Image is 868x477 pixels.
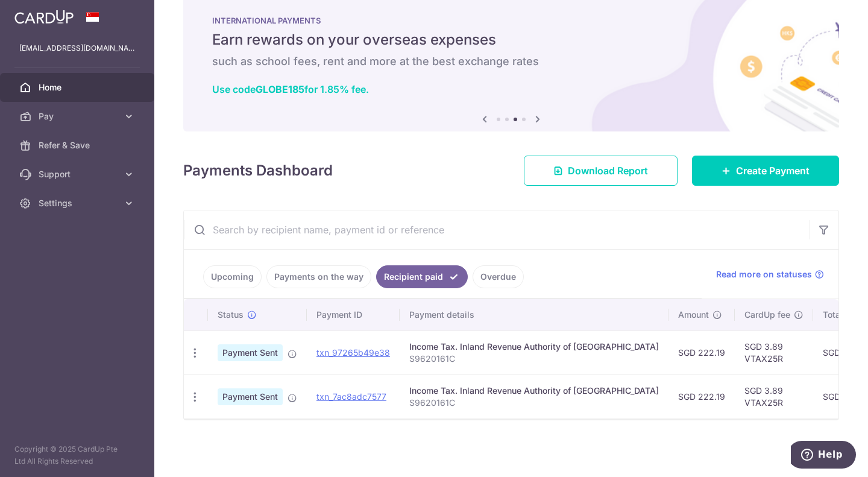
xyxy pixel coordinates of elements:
p: S9620161C [409,397,659,409]
span: Create Payment [736,163,810,178]
a: Upcoming [203,265,262,288]
h5: Earn rewards on your overseas expenses [212,30,810,49]
th: Payment ID [307,299,400,330]
a: Overdue [473,265,524,288]
input: Search by recipient name, payment id or reference [184,210,810,249]
b: GLOBE185 [256,83,304,95]
td: SGD 3.89 VTAX25R [735,330,813,374]
p: S9620161C [409,353,659,365]
p: [EMAIL_ADDRESS][DOMAIN_NAME] [19,42,135,54]
iframe: Opens a widget where you can find more information [791,441,856,471]
div: Income Tax. Inland Revenue Authority of [GEOGRAPHIC_DATA] [409,341,659,353]
span: Settings [39,197,118,209]
td: SGD 3.89 VTAX25R [735,374,813,419]
img: CardUp [14,10,74,24]
div: Income Tax. Inland Revenue Authority of [GEOGRAPHIC_DATA] [409,385,659,397]
a: txn_97265b49e38 [316,347,390,358]
a: txn_7ac8adc7577 [316,391,386,402]
span: CardUp fee [744,309,790,321]
a: Use codeGLOBE185for 1.85% fee. [212,83,369,95]
span: Refer & Save [39,139,118,151]
span: Payment Sent [218,388,283,405]
td: SGD 222.19 [668,330,735,374]
span: Support [39,168,118,180]
h6: such as school fees, rent and more at the best exchange rates [212,54,810,69]
span: Total amt. [823,309,863,321]
td: SGD 222.19 [668,374,735,419]
a: Recipient paid [376,265,468,288]
a: Read more on statuses [716,268,824,280]
a: Create Payment [692,156,839,186]
span: Home [39,81,118,93]
p: INTERNATIONAL PAYMENTS [212,16,810,25]
span: Read more on statuses [716,268,812,280]
span: Status [218,309,244,321]
a: Payments on the way [266,265,371,288]
h4: Payments Dashboard [183,160,333,182]
span: Pay [39,110,118,122]
th: Payment details [400,299,668,330]
span: Payment Sent [218,344,283,361]
span: Download Report [568,163,648,178]
a: Download Report [524,156,678,186]
span: Amount [678,309,709,321]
